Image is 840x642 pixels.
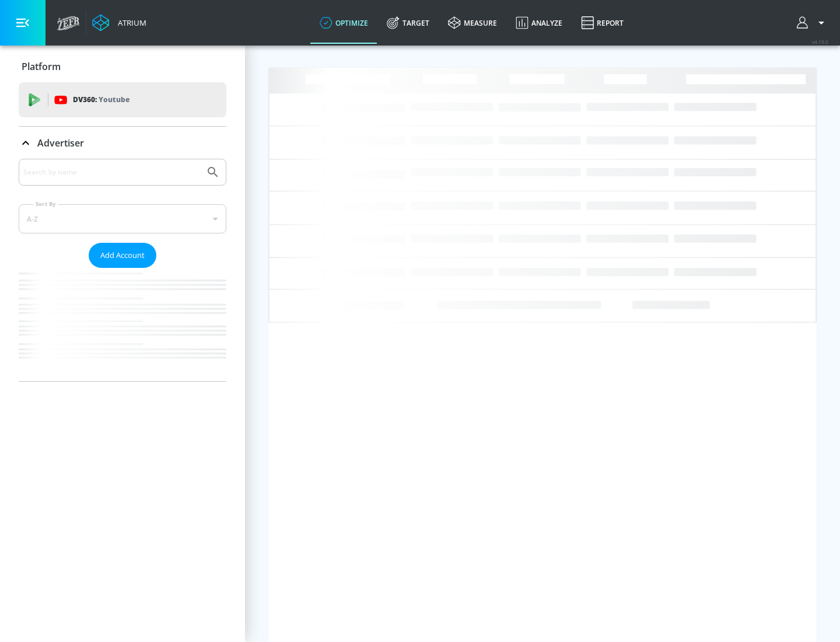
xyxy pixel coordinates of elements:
p: Youtube [99,93,129,106]
div: Advertiser [19,159,226,381]
p: Platform [22,60,61,73]
div: Atrium [113,18,146,28]
label: Sort By [33,200,58,208]
div: DV360: Youtube [19,82,226,117]
p: DV360: [73,93,129,106]
div: A-Z [19,204,226,233]
a: Atrium [92,14,146,32]
a: Analyze [506,2,572,44]
input: Search by name [23,165,200,180]
div: Advertiser [19,127,226,159]
div: Platform [19,50,226,83]
a: measure [439,2,506,44]
button: Add Account [89,243,156,268]
span: Add Account [100,249,145,262]
span: v 4.19.0 [812,39,828,45]
p: Advertiser [37,137,84,149]
a: Report [572,2,633,44]
nav: list of Advertiser [19,268,226,381]
a: optimize [310,2,377,44]
a: Target [377,2,439,44]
